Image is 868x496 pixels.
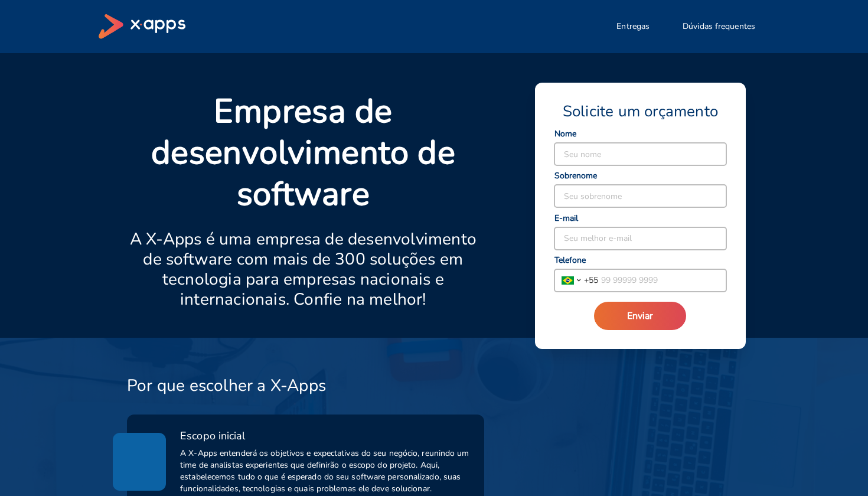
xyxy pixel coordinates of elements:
[598,269,726,292] input: 99 99999 9999
[127,376,326,396] h3: Por que escolher a X-Apps
[554,185,726,207] input: Seu sobrenome
[668,15,769,38] button: Dúvidas frequentes
[554,143,726,165] input: Seu nome
[602,15,664,38] button: Entregas
[616,21,650,32] span: Entregas
[594,302,686,330] button: Enviar
[180,448,470,495] span: A X-Apps entenderá os objetivos e expectativas do seu negócio, reunindo um time de analistas expe...
[554,227,726,250] input: Seu melhor e-mail
[180,429,245,443] span: Escopo inicial
[683,21,755,32] span: Dúvidas frequentes
[127,229,479,309] p: A X-Apps é uma empresa de desenvolvimento de software com mais de 300 soluções em tecnologia para...
[127,91,479,215] p: Empresa de desenvolvimento de software
[584,274,598,286] span: + 55
[627,309,653,322] span: Enviar
[563,102,718,122] span: Solicite um orçamento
